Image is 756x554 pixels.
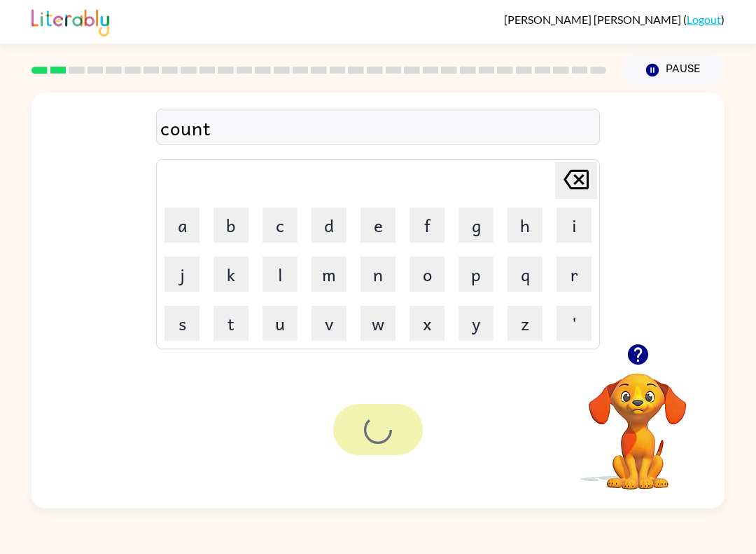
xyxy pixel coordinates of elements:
button: c [262,208,297,243]
img: Literably [31,6,109,36]
button: n [360,257,395,292]
button: ' [556,306,591,341]
a: Logout [687,13,721,26]
button: f [409,208,444,243]
button: i [556,208,591,243]
div: count [160,113,596,142]
button: e [360,208,395,243]
button: y [458,306,493,341]
button: r [556,257,591,292]
button: j [164,257,199,292]
button: p [458,257,493,292]
button: a [164,208,199,243]
button: h [507,208,542,243]
video: Your browser must support playing .mp4 files to use Literably. Please try using another browser. [568,351,708,492]
button: s [164,306,199,341]
div: ( ) [504,13,724,26]
button: q [507,257,542,292]
button: t [213,306,248,341]
button: x [409,306,444,341]
button: l [262,257,297,292]
button: z [507,306,542,341]
button: d [311,208,346,243]
button: w [360,306,395,341]
button: k [213,257,248,292]
button: b [213,208,248,243]
span: [PERSON_NAME] [PERSON_NAME] [504,13,683,26]
button: o [409,257,444,292]
button: v [311,306,346,341]
button: m [311,257,346,292]
button: Pause [623,54,724,86]
button: u [262,306,297,341]
button: g [458,208,493,243]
